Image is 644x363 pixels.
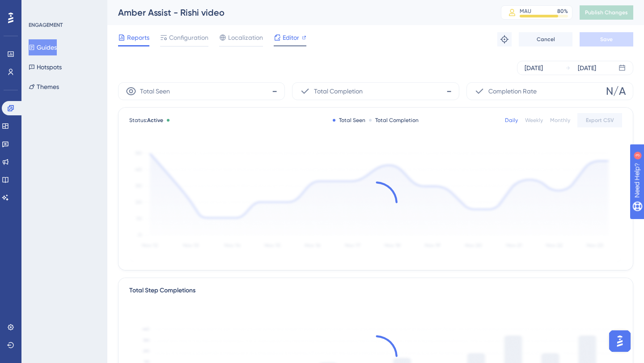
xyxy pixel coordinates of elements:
[140,86,170,97] span: Total Seen
[525,117,543,124] div: Weekly
[580,32,633,46] button: Save
[169,32,208,43] span: Configuration
[488,86,537,97] span: Completion Rate
[272,84,277,98] span: -
[369,117,419,124] div: Total Completion
[525,63,543,73] div: [DATE]
[606,328,633,355] iframe: UserGuiding AI Assistant Launcher
[62,4,65,12] div: 3
[580,5,633,20] button: Publish Changes
[586,117,614,124] span: Export CSV
[446,84,452,98] span: -
[129,117,163,124] span: Status:
[585,9,628,16] span: Publish Changes
[29,79,59,95] button: Themes
[550,117,570,124] div: Monthly
[29,39,57,55] button: Guides
[537,36,555,43] span: Cancel
[283,32,299,43] span: Editor
[21,2,56,13] span: Need Help?
[228,32,263,43] span: Localization
[29,59,62,75] button: Hotspots
[129,285,195,296] div: Total Step Completions
[519,32,572,46] button: Cancel
[557,8,568,15] div: 80 %
[127,32,149,43] span: Reports
[333,117,365,124] div: Total Seen
[577,113,622,127] button: Export CSV
[578,63,596,73] div: [DATE]
[118,6,479,19] div: Amber Assist - Rishi video
[29,21,63,29] div: ENGAGEMENT
[314,86,363,97] span: Total Completion
[600,36,613,43] span: Save
[606,84,626,98] span: N/A
[520,8,531,15] div: MAU
[147,117,163,123] span: Active
[505,117,518,124] div: Daily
